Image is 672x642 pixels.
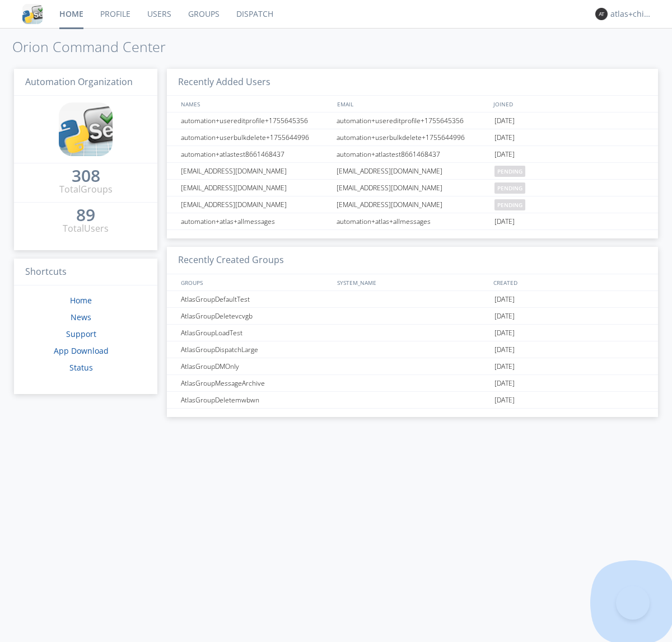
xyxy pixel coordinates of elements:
[22,4,43,24] img: cddb5a64eb264b2086981ab96f4c1ba7
[167,308,658,325] a: AtlasGroupDeletevcvgb[DATE]
[76,209,95,222] a: 89
[334,180,492,196] div: [EMAIL_ADDRESS][DOMAIN_NAME]
[59,183,113,196] div: Total Groups
[167,180,658,196] a: [EMAIL_ADDRESS][DOMAIN_NAME][EMAIL_ADDRESS][DOMAIN_NAME]pending
[334,274,491,290] div: SYSTEM_NAME
[167,163,658,180] a: [EMAIL_ADDRESS][DOMAIN_NAME][EMAIL_ADDRESS][DOMAIN_NAME]pending
[167,113,658,129] a: automation+usereditprofile+1755645356automation+usereditprofile+1755645356[DATE]
[25,76,133,88] span: Automation Organization
[334,113,492,129] div: automation+usereditprofile+1755645356
[167,196,658,213] a: [EMAIL_ADDRESS][DOMAIN_NAME][EMAIL_ADDRESS][DOMAIN_NAME]pending
[167,146,658,163] a: automation+atlastest8661468437automation+atlastest8661468437[DATE]
[178,96,332,112] div: NAMES
[167,247,658,274] h3: Recently Created Groups
[334,213,492,229] div: automation+atlas+allmessages
[178,146,333,162] div: automation+atlastest8661468437
[54,345,109,356] a: App Download
[70,295,92,306] a: Home
[59,102,113,156] img: cddb5a64eb264b2086981ab96f4c1ba7
[178,213,333,229] div: automation+atlas+allmessages
[494,199,525,210] span: pending
[14,259,157,286] h3: Shortcuts
[494,146,515,163] span: [DATE]
[494,213,515,230] span: [DATE]
[167,69,658,96] h3: Recently Added Users
[167,291,658,308] a: AtlasGroupDefaultTest[DATE]
[494,291,515,308] span: [DATE]
[178,113,333,129] div: automation+usereditprofile+1755645356
[494,375,515,392] span: [DATE]
[72,170,100,183] a: 308
[63,222,109,235] div: Total Users
[595,8,608,20] img: 373638.png
[334,96,491,112] div: EMAIL
[494,182,525,194] span: pending
[178,358,333,374] div: AtlasGroupDMOnly
[72,170,100,181] div: 308
[178,325,333,341] div: AtlasGroupLoadTest
[66,329,96,339] a: Support
[491,96,647,112] div: JOINED
[334,196,492,213] div: [EMAIL_ADDRESS][DOMAIN_NAME]
[178,274,332,290] div: GROUPS
[167,341,658,358] a: AtlasGroupDispatchLarge[DATE]
[491,274,647,290] div: CREATED
[76,209,95,221] div: 89
[494,129,515,146] span: [DATE]
[610,8,652,20] div: atlas+chinese0001
[167,358,658,375] a: AtlasGroupDMOnly[DATE]
[178,392,333,408] div: AtlasGroupDeletemwbwn
[494,308,515,325] span: [DATE]
[69,362,93,373] a: Status
[178,341,333,358] div: AtlasGroupDispatchLarge
[616,586,650,620] iframe: Toggle Customer Support
[178,180,333,196] div: [EMAIL_ADDRESS][DOMAIN_NAME]
[494,166,525,177] span: pending
[494,358,515,375] span: [DATE]
[167,375,658,392] a: AtlasGroupMessageArchive[DATE]
[71,312,91,322] a: News
[178,196,333,213] div: [EMAIL_ADDRESS][DOMAIN_NAME]
[167,325,658,341] a: AtlasGroupLoadTest[DATE]
[494,341,515,358] span: [DATE]
[494,392,515,409] span: [DATE]
[178,291,333,307] div: AtlasGroupDefaultTest
[494,325,515,341] span: [DATE]
[178,375,333,391] div: AtlasGroupMessageArchive
[494,113,515,129] span: [DATE]
[334,146,492,162] div: automation+atlastest8661468437
[167,213,658,230] a: automation+atlas+allmessagesautomation+atlas+allmessages[DATE]
[178,129,333,146] div: automation+userbulkdelete+1755644996
[178,308,333,324] div: AtlasGroupDeletevcvgb
[167,392,658,409] a: AtlasGroupDeletemwbwn[DATE]
[167,129,658,146] a: automation+userbulkdelete+1755644996automation+userbulkdelete+1755644996[DATE]
[178,163,333,179] div: [EMAIL_ADDRESS][DOMAIN_NAME]
[334,163,492,179] div: [EMAIL_ADDRESS][DOMAIN_NAME]
[334,129,492,146] div: automation+userbulkdelete+1755644996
